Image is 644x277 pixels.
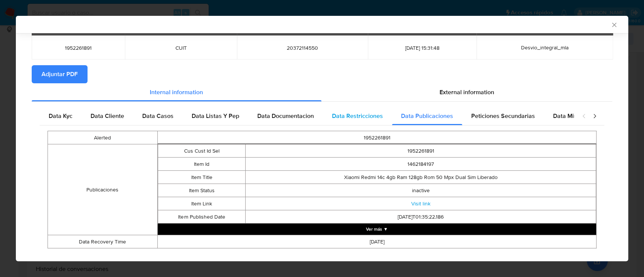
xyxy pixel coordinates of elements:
div: Detailed info [32,83,612,101]
td: inactive [246,184,596,197]
span: Internal information [150,88,203,96]
span: Data Minoridad [553,112,595,120]
td: 1462184197 [246,158,596,171]
span: Adjuntar PDF [41,66,78,83]
span: Data Documentacion [257,112,314,120]
span: Peticiones Secundarias [471,112,535,120]
td: Alerted [48,131,158,144]
button: Cerrar ventana [610,21,617,28]
span: Data Cliente [91,112,124,120]
span: Desvio_integral_mla [521,44,569,51]
td: Item Status [158,184,245,197]
td: Item Link [158,197,245,210]
td: [DATE]T01:35:22.186 [246,210,596,223]
button: Adjuntar PDF [32,65,88,83]
a: Visit link [411,200,430,207]
span: [DATE] 15:31:48 [377,44,468,51]
div: Detailed internal info [40,107,574,125]
td: Data Recovery Time [48,235,158,248]
span: Data Publicaciones [401,112,453,120]
span: Data Listas Y Pep [192,112,239,120]
td: 1952261891 [157,131,596,144]
td: Item Id [158,158,245,171]
span: 20372114550 [246,44,359,51]
td: Item Title [158,171,245,184]
span: Data Kyc [49,112,72,120]
td: Publicaciones [48,144,158,235]
span: CUIT [134,44,228,51]
td: [DATE] [157,235,596,248]
td: Cus Cust Id Sel [158,144,245,158]
span: External information [440,88,494,96]
td: Xiaomi Redmi 14c 4gb Ram 128gb Rom 50 Mpx Dual Sim Liberado [246,171,596,184]
div: closure-recommendation-modal [16,16,628,261]
span: Data Restricciones [332,112,383,120]
span: 1952261891 [41,44,116,51]
td: 1952261891 [246,144,596,158]
td: Item Published Date [158,210,245,223]
button: Expand array [158,223,596,235]
span: Data Casos [142,112,174,120]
